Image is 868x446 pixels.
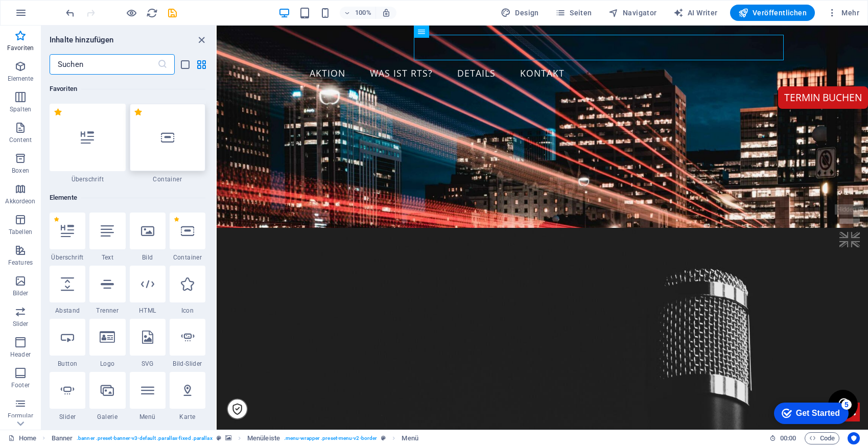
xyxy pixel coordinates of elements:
[9,136,32,144] p: Content
[89,413,125,421] span: Galerie
[64,7,76,19] button: undo
[130,266,166,315] div: HTML
[89,213,125,262] div: Text
[50,319,85,368] div: Button
[50,54,157,75] input: Suchen
[10,350,31,359] p: Header
[787,434,789,442] span: :
[50,175,126,183] span: Überschrift
[146,7,158,19] i: Seite neu laden
[179,58,191,71] button: list-view
[130,360,166,368] span: SVG
[10,105,31,113] p: Spalten
[381,435,386,441] i: Dieses Element ist ein anpassbares Preset
[166,7,178,19] button: save
[730,5,815,21] button: Veröffentlichen
[134,108,143,116] span: Von Favoriten entfernen
[167,7,178,19] i: Save (Ctrl+S)
[8,259,33,267] p: Features
[50,372,85,421] div: Slider
[247,432,280,444] span: Klick zum Auswählen. Doppelklick zum Bearbeiten
[130,413,166,421] span: Menü
[89,372,125,421] div: Galerie
[555,8,592,18] span: Seiten
[50,192,205,204] h6: Elemente
[551,5,596,21] button: Seiten
[64,7,76,19] i: Rückgängig: Menüpunkte ändern (Strg+Z)
[12,167,29,175] p: Boxen
[146,7,158,19] button: reload
[10,373,31,394] a: Cookie Einstellungen
[170,372,205,421] div: Karte
[89,266,125,315] div: Trenner
[497,5,543,21] button: Design
[11,381,30,389] p: Footer
[780,432,796,444] span: 00 00
[170,213,205,262] div: Container
[8,75,34,83] p: Elemente
[54,217,59,222] span: Von Favoriten entfernen
[8,5,83,27] div: Get Started 5 items remaining, 0% complete
[669,5,722,21] button: AI Writer
[5,197,35,205] p: Akkordeon
[13,289,29,297] p: Bilder
[9,228,32,236] p: Tabellen
[50,413,85,421] span: Slider
[77,432,212,444] span: . banner .preset-banner-v3-default .parallax-fixed .parallax
[170,266,205,315] div: Icon
[608,8,657,18] span: Navigator
[89,319,125,368] div: Logo
[89,360,125,368] span: Logo
[170,307,205,315] span: Icon
[225,435,231,441] i: Element verfügt über einen Hintergrund
[130,319,166,368] div: SVG
[50,266,85,315] div: Abstand
[284,432,377,444] span: . menu-wrapper .preset-menu-v2-border
[76,2,86,12] div: 5
[501,8,539,18] span: Design
[50,253,85,262] span: Überschrift
[174,217,179,222] span: Von Favoriten entfernen
[170,360,205,368] span: Bild-Slider
[402,432,418,444] span: Klick zum Auswählen. Doppelklick zum Bearbeiten
[497,5,543,21] div: Design (Strg+Alt+Y)
[130,175,206,183] span: Container
[848,432,860,444] button: Usercentrics
[355,7,371,19] h6: 100%
[769,432,796,444] h6: Session-Zeit
[217,435,221,441] i: Dieses Element ist ein anpassbares Preset
[170,319,205,368] div: Bild-Slider
[50,213,85,262] div: Überschrift
[50,104,126,183] div: Überschrift
[89,307,125,315] span: Trenner
[170,253,205,262] span: Container
[195,58,207,71] button: grid-view
[809,432,835,444] span: Code
[827,8,859,18] span: Mehr
[170,413,205,421] span: Karte
[130,213,166,262] div: Bild
[604,5,661,21] button: Navigator
[130,307,166,315] span: HTML
[195,34,207,46] button: close panel
[50,34,114,46] h6: Inhalte hinzufügen
[52,432,73,444] span: Klick zum Auswählen. Doppelklick zum Bearbeiten
[50,83,205,95] h6: Favoriten
[7,44,34,52] p: Favoriten
[8,412,34,420] p: Formular
[823,5,863,21] button: Mehr
[30,11,74,20] div: Get Started
[50,360,85,368] span: Button
[738,8,807,18] span: Veröffentlichen
[50,307,85,315] span: Abstand
[89,253,125,262] span: Text
[340,7,376,19] button: 100%
[130,372,166,421] div: Menü
[130,253,166,262] span: Bild
[8,432,36,444] a: Klick, um Auswahl aufzuheben. Doppelklick öffnet Seitenverwaltung
[13,320,29,328] p: Slider
[130,104,206,183] div: Container
[52,432,418,444] nav: breadcrumb
[805,432,839,444] button: Code
[125,7,137,19] button: Klicke hier, um den Vorschau-Modus zu verlassen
